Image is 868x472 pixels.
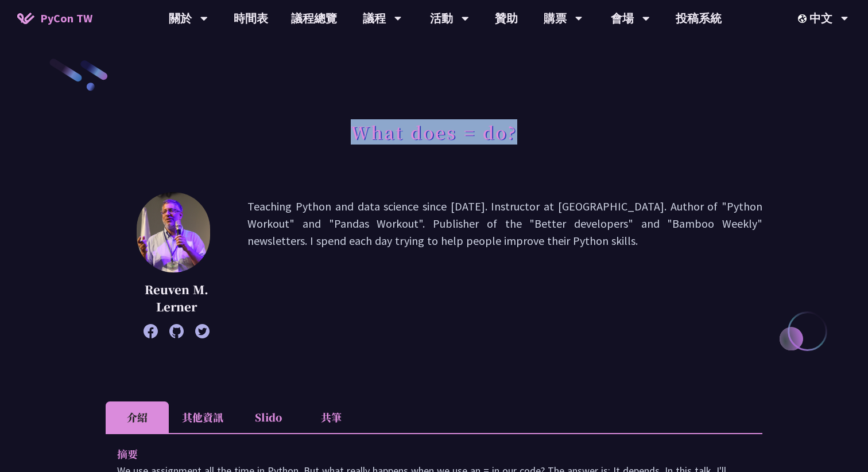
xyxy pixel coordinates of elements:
[169,401,237,433] li: 其他資訊
[137,192,210,272] img: Reuven M. Lerner
[17,13,34,24] img: Home icon of PyCon TW 2025
[6,4,104,33] a: PyCon TW
[134,281,219,315] p: Reuven M. Lerner
[300,401,363,433] li: 共筆
[40,10,92,27] span: PyCon TW
[798,14,809,23] img: Locale Icon
[117,446,728,462] p: 摘要
[351,115,517,149] h1: What does = do?
[106,401,169,433] li: 介紹
[237,401,300,433] li: Slido
[247,198,762,333] p: Teaching Python and data science since [DATE]. Instructor at [GEOGRAPHIC_DATA]. Author of "Python...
